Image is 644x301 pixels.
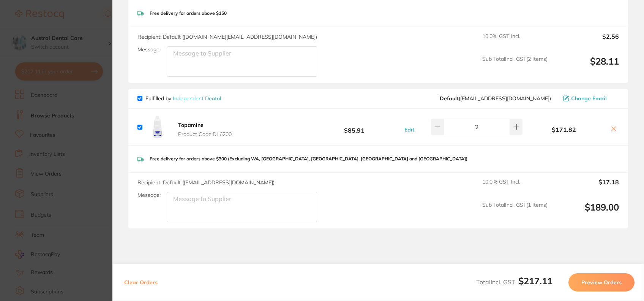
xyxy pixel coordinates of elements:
p: Fulfilled by [145,95,221,101]
span: Recipient: Default ( [DOMAIN_NAME][EMAIL_ADDRESS][DOMAIN_NAME] ) [137,33,317,40]
span: orders@independentdental.com.au [440,95,551,101]
b: $217.11 [518,275,552,287]
span: Sub Total Incl. GST ( 2 Items) [482,56,548,77]
button: Edit [402,126,417,133]
span: 10.0 % GST Incl. [482,33,548,50]
button: Topamine Product Code:DL6200 [176,122,234,138]
span: Recipient: Default ( [EMAIL_ADDRESS][DOMAIN_NAME] ) [137,179,275,186]
b: $171.82 [522,126,605,133]
span: Sub Total Incl. GST ( 1 Items) [482,202,548,223]
p: Free delivery for orders above $300 (Excluding WA, [GEOGRAPHIC_DATA], [GEOGRAPHIC_DATA], [GEOGRAP... [150,156,467,162]
output: $2.56 [554,33,619,50]
span: Change Email [571,95,607,101]
span: Total Incl. GST [476,278,552,286]
b: Default [440,95,459,102]
output: $189.00 [554,202,619,223]
span: Product Code: DL6200 [178,131,232,137]
b: $85.91 [306,120,402,134]
label: Message: [137,46,161,53]
a: Independent Dental [173,95,221,102]
button: Clear Orders [122,273,160,291]
p: Free delivery for orders above $150 [150,11,227,16]
b: Topamine [178,122,204,128]
output: $17.18 [554,179,619,195]
output: $28.11 [554,56,619,77]
span: 10.0 % GST Incl. [482,179,548,195]
label: Message: [137,192,161,198]
button: Preview Orders [568,273,635,291]
button: Change Email [561,95,619,102]
img: ZHcwZG1mNg [145,115,170,139]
